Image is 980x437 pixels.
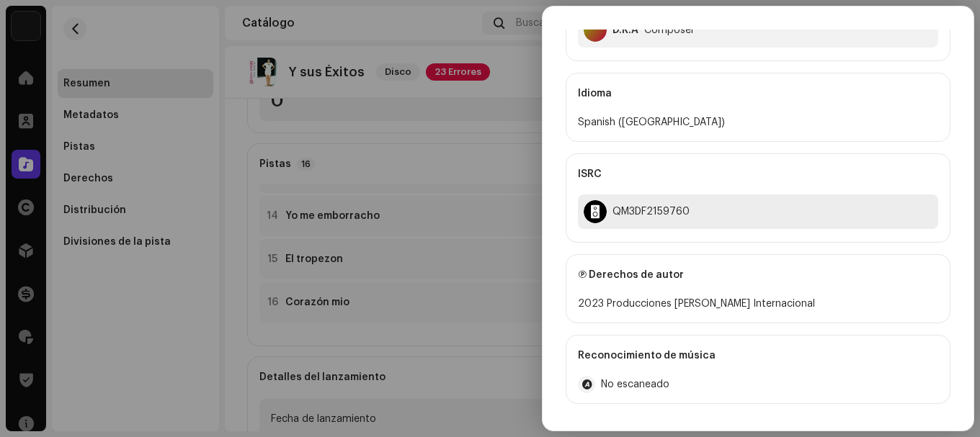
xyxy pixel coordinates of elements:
[612,206,690,217] div: QM3DF2159760
[578,73,938,114] div: Idioma
[578,335,938,376] div: Reconocimiento de música
[601,379,669,390] span: No escaneado
[578,255,938,295] div: Ⓟ Derechos de autor
[578,295,938,312] div: 2023 Producciones [PERSON_NAME] Internacional
[644,24,695,36] div: Composer
[578,154,938,194] div: ISRC
[578,114,938,131] div: Spanish ([GEOGRAPHIC_DATA])
[612,24,638,36] div: D.R.A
